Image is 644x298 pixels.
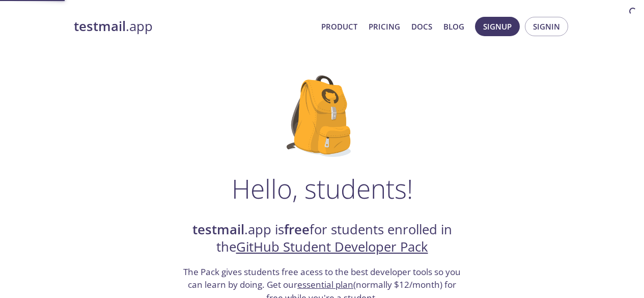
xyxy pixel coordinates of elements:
button: Signup [475,17,520,36]
span: Signup [483,20,512,33]
a: Product [321,20,357,33]
a: GitHub Student Developer Pack [236,238,428,256]
a: testmail.app [74,18,313,35]
strong: testmail [74,17,126,35]
a: Blog [443,20,464,33]
span: Signin [533,20,560,33]
strong: testmail [192,221,244,238]
button: Signin [525,17,568,36]
a: Docs [411,20,432,33]
h1: Hello, students! [232,173,413,204]
a: essential plan [297,279,353,290]
a: Pricing [369,20,400,33]
strong: free [284,221,310,238]
h2: .app is for students enrolled in the [182,221,462,256]
img: github-student-backpack.png [287,75,357,157]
